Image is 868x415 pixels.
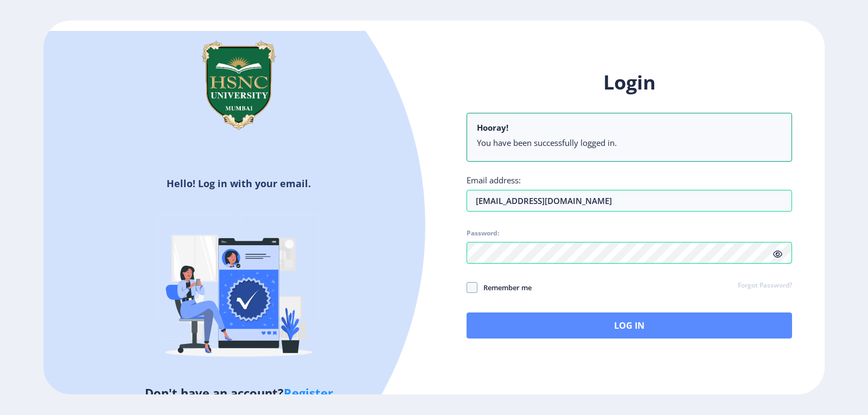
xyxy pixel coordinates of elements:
input: Email address [467,190,792,212]
b: Hooray! [477,122,508,133]
li: You have been successfully logged in. [477,137,782,148]
img: Verified-rafiki.svg [144,194,334,384]
a: Register [284,385,333,401]
h5: Don't have an account? [52,384,426,401]
h1: Login [467,69,792,95]
img: hsnc.png [184,31,293,139]
span: Remember me [477,281,532,294]
button: Log In [467,312,792,339]
label: Password: [467,229,499,238]
label: Email address: [467,175,521,186]
a: Forgot Password? [738,281,792,291]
